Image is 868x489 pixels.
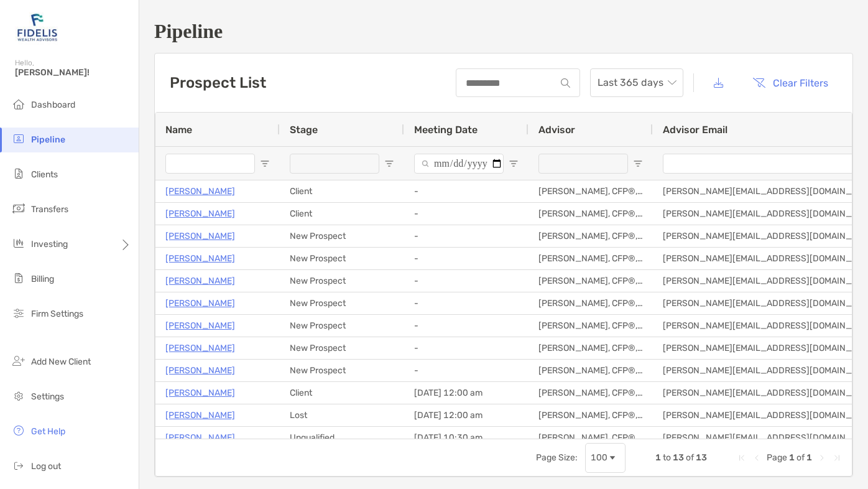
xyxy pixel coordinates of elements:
span: 13 [696,452,707,463]
div: [PERSON_NAME], CFP®, AIF® [529,203,653,225]
button: Open Filter Menu [633,159,643,169]
span: Add New Client [31,356,91,367]
span: Get Help [31,426,65,437]
p: [PERSON_NAME] [165,228,235,244]
img: get-help icon [11,423,26,438]
div: - [404,270,529,292]
div: - [404,203,529,225]
h1: Pipeline [154,20,853,43]
span: to [663,452,671,463]
div: Last Page [832,453,842,463]
img: input icon [561,78,570,88]
div: - [404,180,529,202]
span: Last 365 days [598,69,676,96]
div: Client [280,180,404,202]
span: Billing [31,274,54,284]
span: Meeting Date [414,124,478,136]
span: 1 [806,452,812,463]
span: of [796,452,805,463]
h3: Prospect List [170,74,266,91]
div: First Page [737,453,747,463]
img: billing icon [11,271,26,286]
div: [PERSON_NAME], CFP®, AIF® [529,248,653,269]
span: 1 [789,452,795,463]
div: Next Page [817,453,827,463]
a: [PERSON_NAME] [165,251,235,266]
img: Zoe Logo [15,5,60,50]
input: Name Filter Input [165,154,255,174]
img: logout icon [11,458,26,473]
div: - [404,248,529,269]
div: New Prospect [280,292,404,314]
a: [PERSON_NAME] [165,430,235,445]
div: [PERSON_NAME], CFP®, AIF® [529,382,653,404]
span: Name [165,124,192,136]
div: Lost [280,404,404,426]
div: New Prospect [280,270,404,292]
div: [PERSON_NAME], CFP®, AIF® [529,180,653,202]
button: Open Filter Menu [384,159,394,169]
span: [PERSON_NAME]! [15,67,131,78]
span: Advisor Email [663,124,727,136]
div: New Prospect [280,360,404,381]
img: pipeline icon [11,131,26,146]
div: [PERSON_NAME], CFP®, AIF® [529,427,653,449]
img: settings icon [11,388,26,403]
span: Dashboard [31,100,75,110]
button: Clear Filters [743,69,838,96]
a: [PERSON_NAME] [165,184,235,199]
img: transfers icon [11,201,26,216]
div: Page Size: [536,452,578,463]
a: [PERSON_NAME] [165,340,235,356]
div: - [404,337,529,359]
div: Page Size [585,443,626,473]
div: New Prospect [280,248,404,269]
span: Advisor [538,124,575,136]
a: [PERSON_NAME] [165,273,235,289]
img: firm-settings icon [11,305,26,320]
div: Client [280,203,404,225]
div: [DATE] 12:00 am [404,404,529,426]
img: investing icon [11,236,26,251]
div: New Prospect [280,315,404,337]
span: Stage [290,124,318,136]
a: [PERSON_NAME] [165,385,235,401]
div: [DATE] 10:30 am [404,427,529,449]
div: [PERSON_NAME], CFP®, AIF® [529,225,653,247]
span: Firm Settings [31,309,83,319]
div: Previous Page [752,453,762,463]
div: [DATE] 12:00 am [404,382,529,404]
span: Page [767,452,787,463]
div: [PERSON_NAME], CFP®, AIF® [529,360,653,381]
img: add_new_client icon [11,353,26,368]
div: - [404,225,529,247]
div: [PERSON_NAME], CFP®, AIF® [529,315,653,337]
div: Client [280,382,404,404]
a: [PERSON_NAME] [165,296,235,311]
img: dashboard icon [11,96,26,111]
div: [PERSON_NAME], CFP®, AIF® [529,270,653,292]
a: [PERSON_NAME] [165,206,235,221]
a: [PERSON_NAME] [165,318,235,333]
span: 1 [655,452,661,463]
span: of [686,452,694,463]
span: Clients [31,169,58,180]
a: [PERSON_NAME] [165,407,235,423]
button: Open Filter Menu [260,159,270,169]
div: - [404,292,529,314]
div: New Prospect [280,337,404,359]
a: [PERSON_NAME] [165,363,235,378]
span: Log out [31,461,61,472]
span: Investing [31,239,68,249]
